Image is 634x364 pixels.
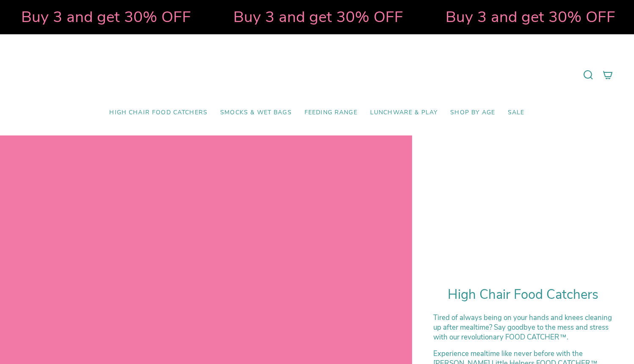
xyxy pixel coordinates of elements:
span: SALE [508,109,525,116]
a: Smocks & Wet Bags [214,103,298,123]
a: Feeding Range [298,103,364,123]
a: Shop by Age [444,103,501,123]
a: High Chair Food Catchers [103,103,214,123]
span: Lunchware & Play [370,109,437,116]
span: Smocks & Wet Bags [220,109,292,116]
span: Shop by Age [450,109,495,116]
strong: Buy 3 and get 30% OFF [334,6,504,28]
h1: High Chair Food Catchers [433,287,613,303]
p: Tired of always being on your hands and knees cleaning up after mealtime? Say goodbye to the mess... [433,313,613,342]
a: Mumma’s Little Helpers [244,47,390,103]
a: SALE [501,103,531,123]
span: Feeding Range [305,109,357,116]
a: Lunchware & Play [364,103,444,123]
strong: Buy 3 and get 30% OFF [122,6,292,28]
span: High Chair Food Catchers [109,109,208,116]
